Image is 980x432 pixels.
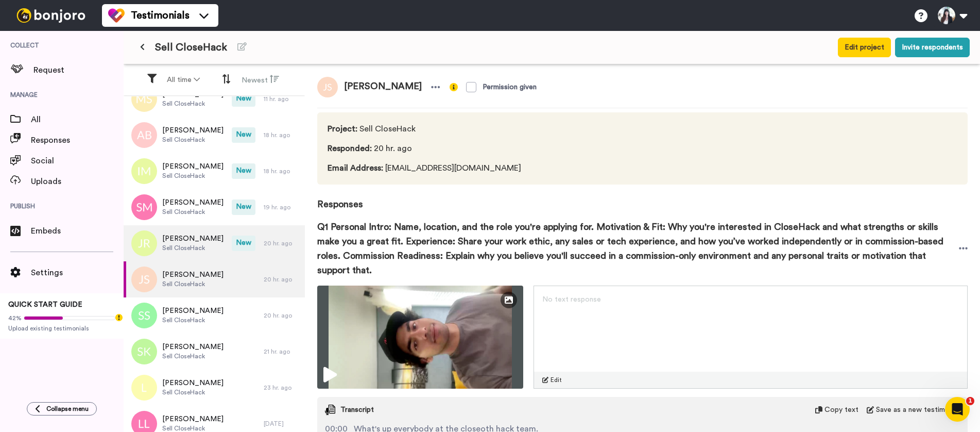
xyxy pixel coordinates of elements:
span: Collapse menu [46,405,89,413]
span: Transcript [340,405,374,415]
span: [PERSON_NAME] [162,270,223,280]
div: Permission given [483,82,537,92]
span: Project : [328,125,357,133]
div: 19 hr. ago [264,203,300,211]
span: Sell CloseHack [155,40,227,55]
span: Sell CloseHack [162,136,223,144]
a: [PERSON_NAME]Sell CloseHack20 hr. ago [124,297,305,334]
span: [PERSON_NAME] [162,378,223,388]
div: 20 hr. ago [264,311,300,320]
div: 21 hr. ago [264,347,300,356]
span: Sell CloseHack [162,208,223,216]
a: [PERSON_NAME]Sell CloseHack23 hr. ago [124,370,305,406]
img: sm.png [131,194,157,220]
span: [PERSON_NAME] [338,77,428,97]
span: Sell CloseHack [162,244,223,252]
span: [PERSON_NAME] [162,306,223,316]
span: 1 [966,397,974,405]
div: 18 hr. ago [264,131,300,139]
span: [PERSON_NAME] [162,161,223,172]
span: [PERSON_NAME] [162,234,223,244]
span: Email Address : [328,164,383,172]
img: sk.png [131,339,157,364]
button: Edit project [838,38,891,57]
a: [PERSON_NAME]Sell CloseHack20 hr. ago [124,261,305,297]
iframe: Intercom live chat [945,397,970,422]
span: Save as a new testimonial [876,405,960,415]
span: Settings [31,267,124,279]
span: Sell CloseHack [162,172,223,180]
span: [PERSON_NAME] [162,125,223,136]
a: [PERSON_NAME]Sell CloseHackNew20 hr. ago [124,225,305,261]
span: Uploads [31,175,124,188]
span: Q1 Personal Intro: Name, location, and the role you're applying for. Motivation & Fit: Why you're... [317,220,959,277]
span: [PERSON_NAME] [162,197,223,208]
span: Request [33,64,124,76]
span: Sell CloseHack [162,99,223,108]
img: js.png [131,267,157,292]
span: Sell CloseHack [162,280,223,288]
img: tm-color.svg [108,7,125,24]
div: 18 hr. ago [264,167,300,175]
img: ss.png [131,303,157,328]
a: [PERSON_NAME]Sell CloseHackNew11 hr. ago [124,81,305,117]
div: 20 hr. ago [264,239,300,247]
img: ce2b4e8a-fad5-4db6-af1c-8ec3b6f5d5b9-thumbnail_full-1755201566.jpg [317,286,523,389]
span: Sell CloseHack [328,123,523,135]
button: Collapse menu [27,402,97,416]
span: New [232,163,255,179]
span: Upload existing testimonials [8,324,115,333]
span: New [232,236,255,251]
img: im.png [131,158,157,184]
img: ab.png [131,122,157,148]
div: Tooltip anchor [114,313,124,322]
span: New [232,91,255,107]
button: Invite respondents [895,38,970,57]
div: 23 hr. ago [264,384,300,392]
a: [PERSON_NAME]Sell CloseHackNew19 hr. ago [124,189,305,225]
span: Social [31,155,124,167]
span: Responses [317,185,968,211]
img: l.png [131,375,157,401]
img: jr.png [131,230,157,256]
span: All [31,113,124,126]
span: Responded : [328,144,372,153]
img: bj-logo-header-white.svg [12,8,90,23]
span: Embeds [31,225,124,237]
span: Sell CloseHack [162,388,223,396]
span: [PERSON_NAME] [162,342,223,352]
span: Responses [31,134,124,146]
a: [PERSON_NAME]Sell CloseHackNew18 hr. ago [124,117,305,153]
span: Sell CloseHack [162,316,223,324]
span: 20 hr. ago [328,142,523,155]
span: Testimonials [131,8,190,23]
span: Copy text [824,405,858,415]
button: Newest [235,70,285,90]
span: Edit [551,376,562,384]
span: New [232,127,255,143]
div: 20 hr. ago [264,275,300,284]
span: [PERSON_NAME] [162,414,223,424]
span: No text response [542,296,601,303]
a: [PERSON_NAME]Sell CloseHackNew18 hr. ago [124,153,305,189]
span: New [232,200,255,215]
button: All time [161,71,206,89]
span: [EMAIL_ADDRESS][DOMAIN_NAME] [328,162,523,174]
img: transcript.svg [325,405,335,415]
span: 42% [8,314,22,322]
span: Sell CloseHack [162,352,223,360]
img: ms.png [131,86,157,112]
span: QUICK START GUIDE [8,301,82,308]
div: 11 hr. ago [264,95,300,103]
div: [DATE] [264,420,300,428]
a: [PERSON_NAME]Sell CloseHack21 hr. ago [124,334,305,370]
img: js.png [317,77,338,97]
img: info-yellow.svg [450,83,458,91]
